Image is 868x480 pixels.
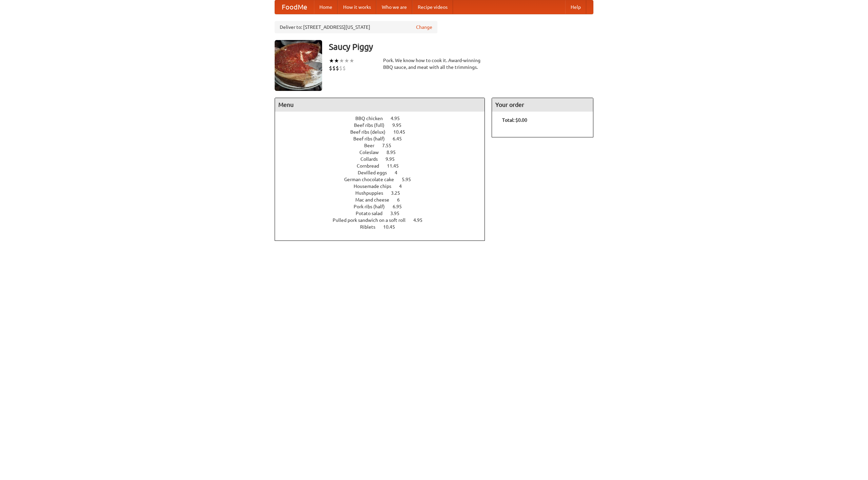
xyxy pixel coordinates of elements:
a: Beef ribs (delux) 10.45 [350,129,418,135]
span: Beer [364,143,381,148]
li: ★ [334,57,339,64]
a: Beer 7.55 [364,143,404,148]
a: Riblets 10.45 [360,224,408,230]
span: 4 [395,170,404,175]
span: 4.95 [413,217,429,223]
span: Collards [360,156,384,162]
a: Home [314,0,338,14]
span: 9.95 [386,156,401,162]
li: ★ [344,57,349,64]
span: Potato salad [356,211,389,216]
span: Cornbread [357,163,386,169]
a: How it works [338,0,376,14]
span: Devilled eggs [358,170,394,175]
span: 6 [397,197,407,203]
span: BBQ chicken [355,116,390,121]
a: Help [565,0,586,14]
a: Mac and cheese 6 [355,197,412,203]
a: Pork ribs (half) 6.95 [354,204,414,209]
span: 3.95 [390,211,406,216]
span: 6.45 [393,136,409,141]
span: German chocolate cake [344,177,401,182]
li: $ [329,64,332,72]
a: Beef ribs (full) 9.95 [354,122,414,128]
span: Pork ribs (half) [354,204,392,209]
a: Pulled pork sandwich on a soft roll 4.95 [333,217,435,223]
a: Hushpuppies 3.25 [355,190,413,196]
span: 7.55 [382,143,398,148]
h3: Saucy Piggy [329,40,593,54]
a: Cornbread 11.45 [357,163,411,169]
span: 10.45 [393,129,412,135]
span: 6.95 [393,204,409,209]
div: Deliver to: [STREET_ADDRESS][US_STATE] [275,21,437,33]
a: Change [416,24,432,31]
span: Beef ribs (delux) [350,129,392,135]
a: German chocolate cake 5.95 [344,177,423,182]
li: $ [336,64,339,72]
a: BBQ chicken 4.95 [355,116,412,121]
a: Recipe videos [412,0,453,14]
span: Coleslaw [359,150,386,155]
a: Coleslaw 8.95 [359,150,408,155]
a: Collards 9.95 [360,156,407,162]
a: Potato salad 3.95 [356,211,412,216]
a: FoodMe [275,0,314,14]
li: $ [342,64,346,72]
li: ★ [349,57,354,64]
span: 4.95 [391,116,407,121]
div: Pork. We know how to cook it. Award-winning BBQ sauce, and meat with all the trimmings. [383,57,485,71]
span: 8.95 [387,150,402,155]
span: Hushpuppies [355,190,390,196]
h4: Menu [275,98,485,112]
span: Mac and cheese [355,197,396,203]
span: 3.25 [391,190,407,196]
a: Beef ribs (half) 6.45 [353,136,414,141]
span: 10.45 [383,224,402,230]
span: Riblets [360,224,382,230]
li: ★ [329,57,334,64]
a: Housemade chips 4 [354,184,414,189]
span: 5.95 [402,177,418,182]
span: Housemade chips [354,184,398,189]
a: Devilled eggs 4 [358,170,410,175]
span: 11.45 [387,163,406,169]
span: Beef ribs (half) [353,136,392,141]
img: angular.jpg [275,40,322,91]
li: ★ [339,57,344,64]
span: Pulled pork sandwich on a soft roll [333,217,412,223]
span: 4 [399,184,409,189]
li: $ [332,64,336,72]
b: Total: $0.00 [502,117,527,123]
span: 9.95 [392,122,408,128]
a: Who we are [376,0,412,14]
h4: Your order [492,98,593,112]
span: Beef ribs (full) [354,122,391,128]
li: $ [339,64,342,72]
